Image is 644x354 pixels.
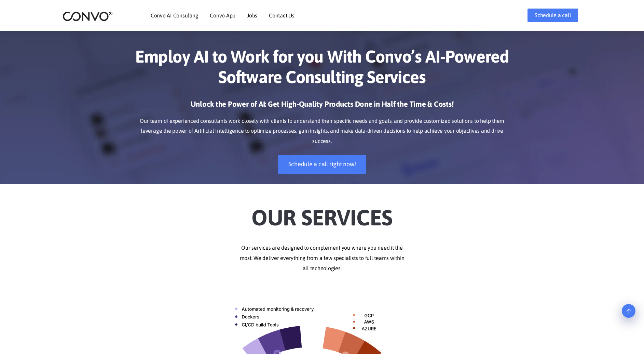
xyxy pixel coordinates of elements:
a: Contact Us [269,13,294,18]
h2: Our Services [133,194,512,233]
img: logo_2.png [63,11,113,22]
a: Schedule a call right now! [278,155,367,174]
a: Jobs [247,13,257,18]
a: Schedule a call [527,9,578,22]
p: Our team of experienced consultants work closely with clients to understand their specific needs ... [133,116,512,147]
p: Our services are designed to complement you where you need it the most. We deliver everything fro... [133,243,512,274]
h1: Employ AI to Work for you With Convo’s AI-Powered Software Consulting Services [133,46,512,92]
a: Convo AI Consulting [151,13,198,18]
h3: Unlock the Power of AI: Get High-Quality Products Done in Half the Time & Costs! [133,99,512,114]
a: Convo App [210,13,235,18]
